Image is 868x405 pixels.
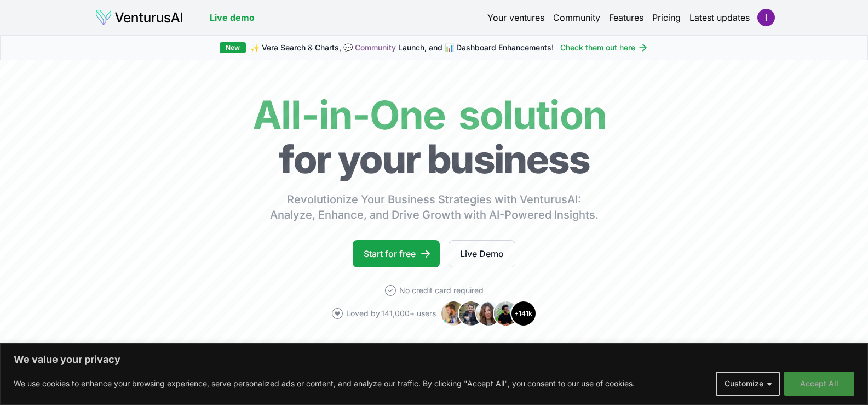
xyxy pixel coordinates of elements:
a: Live Demo [449,240,515,267]
a: Check them out here [560,42,648,53]
img: ACg8ocJar9vesV2M80wiB_jUC9WNIEcKP_GtHgaiDVpfJRUGINpzag=s96-c [757,9,775,26]
a: Your ventures [487,11,544,24]
a: Pricing [652,11,681,24]
a: Latest updates [689,11,750,24]
img: Avatar 2 [458,300,484,327]
img: Avatar 4 [493,300,519,327]
a: Community [355,43,396,52]
img: Avatar 1 [440,300,467,327]
a: Community [553,11,600,24]
a: Start for free [353,240,440,267]
a: Features [609,11,643,24]
img: Avatar 3 [475,300,502,327]
img: logo [95,9,183,26]
p: We value your privacy [14,353,854,366]
button: Accept All [784,372,854,396]
span: ✨ Vera Search & Charts, 💬 Launch, and 📊 Dashboard Enhancements! [250,42,554,53]
button: Customize [716,372,780,396]
a: Live demo [210,11,255,24]
p: We use cookies to enhance your browsing experience, serve personalized ads or content, and analyz... [14,377,635,390]
div: New [220,42,246,53]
